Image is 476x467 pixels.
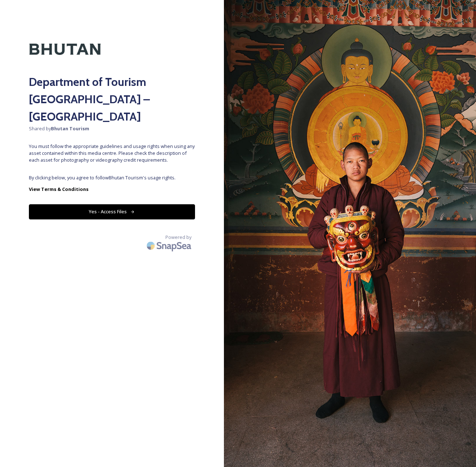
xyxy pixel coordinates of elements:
[29,29,101,70] img: Kingdom-of-Bhutan-Logo.png
[29,73,195,125] h2: Department of Tourism [GEOGRAPHIC_DATA] – [GEOGRAPHIC_DATA]
[29,125,195,132] span: Shared by
[29,186,88,192] strong: View Terms & Conditions
[29,185,195,193] a: View Terms & Conditions
[144,237,195,254] img: SnapSea Logo
[29,174,195,181] span: By clicking below, you agree to follow Bhutan Tourism 's usage rights.
[29,143,195,164] span: You must follow the appropriate guidelines and usage rights when using any asset contained within...
[51,125,89,132] strong: Bhutan Tourism
[29,204,195,219] button: Yes - Access Files
[165,234,191,241] span: Powered by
